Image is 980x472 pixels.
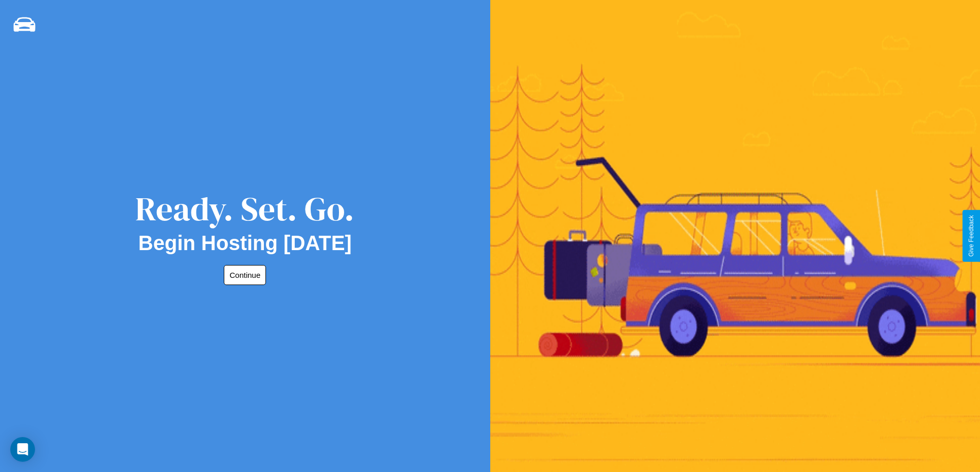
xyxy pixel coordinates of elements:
div: Open Intercom Messenger [10,437,35,462]
div: Give Feedback [968,215,975,257]
h2: Begin Hosting [DATE] [138,232,352,255]
div: Ready. Set. Go. [135,186,354,232]
button: Continue [224,265,266,285]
